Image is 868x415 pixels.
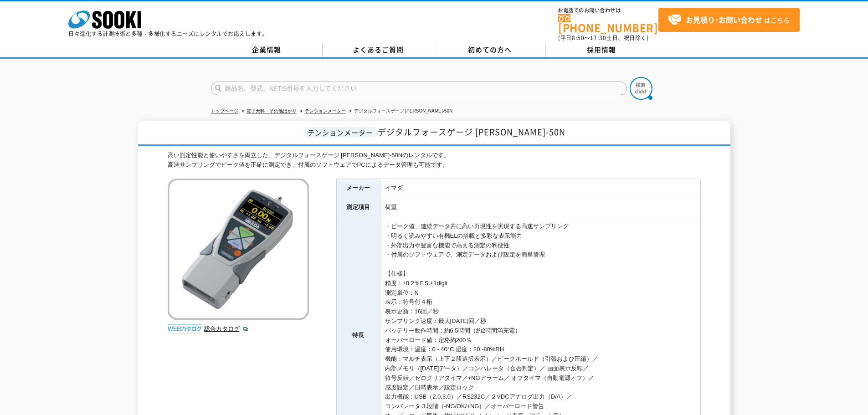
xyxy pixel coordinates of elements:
[323,43,434,57] a: よくあるご質問
[247,108,297,113] a: 電子天秤・その他はかり
[211,43,323,57] a: 企業情報
[347,107,453,116] li: デジタルフォースゲージ [PERSON_NAME]-50N
[378,126,565,138] span: デジタルフォースゲージ [PERSON_NAME]-50N
[211,108,238,113] a: トップページ
[468,45,512,55] span: 初めての方へ
[305,127,375,138] span: テンションメーター
[380,198,700,217] td: 荷重
[211,82,627,95] input: 商品名、型式、NETIS番号を入力してください
[305,108,346,113] a: テンションメーター
[336,179,380,198] th: メーカー
[336,198,380,217] th: 測定項目
[204,325,249,332] a: 総合カタログ
[558,14,658,33] a: [PHONE_NUMBER]
[380,179,700,198] td: イマダ
[686,14,762,25] strong: お見積り･お問い合わせ
[68,31,268,36] p: 日々進化する計測技術と多種・多様化するニーズにレンタルでお応えします。
[668,13,790,27] span: はこちら
[572,34,585,42] span: 8:50
[558,8,658,13] span: お電話でのお問い合わせは
[434,43,546,57] a: 初めての方へ
[590,34,606,42] span: 17:30
[558,34,648,42] span: (平日 ～ 土日、祝日除く)
[168,179,309,320] img: デジタルフォースゲージ ZTS-50N
[546,43,657,57] a: 採用情報
[168,151,701,170] div: 高い測定性能と使いやすさを両立した、デジタルフォースゲージ [PERSON_NAME]-50Nのレンタルです。 高速サンプリングでピーク値を正確に測定でき、付属のソフトウェアでPCによるデータ管...
[630,77,652,100] img: btn_search.png
[168,324,202,333] img: webカタログ
[658,8,800,32] a: お見積り･お問い合わせはこちら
